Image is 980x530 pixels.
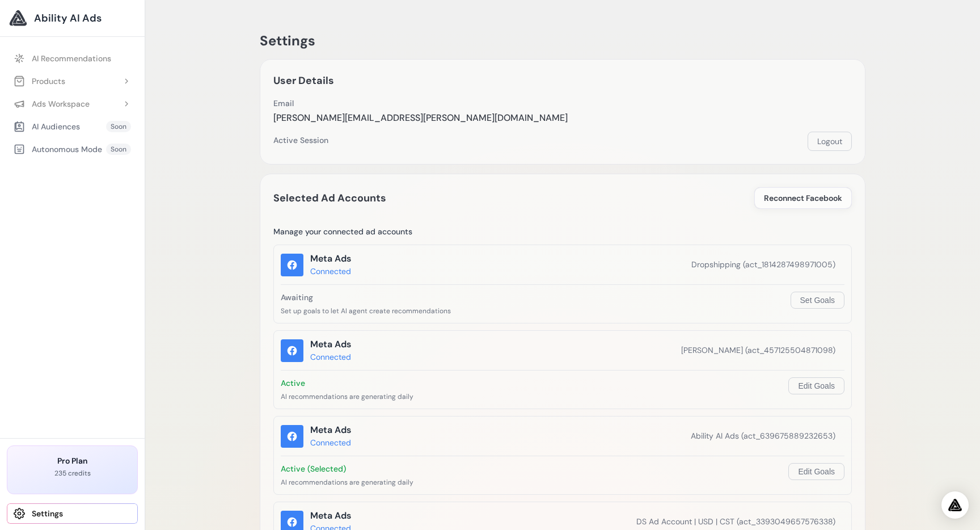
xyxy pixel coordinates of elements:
button: Reconnect Facebook [754,187,852,209]
button: Products [7,71,138,91]
a: AI Recommendations [7,48,138,69]
span: Reconnect Facebook [764,192,842,204]
p: 235 credits [16,469,128,478]
button: Logout [808,132,852,151]
h2: Selected Ad Accounts [273,190,386,206]
span: Ability AI Ads [34,10,102,26]
div: Active Session [273,134,328,146]
a: Settings [7,503,138,524]
div: Email [273,98,568,109]
div: [PERSON_NAME][EMAIL_ADDRESS][PERSON_NAME][DOMAIN_NAME] [273,111,568,125]
h1: Settings [260,32,865,50]
div: Autonomous Mode [14,144,102,155]
span: Soon [106,144,131,155]
div: AI Audiences [14,121,80,132]
a: Ability AI Ads [9,9,136,27]
div: Ads Workspace [14,98,90,110]
h2: User Details [273,73,334,89]
h3: Pro Plan [16,455,128,466]
span: Soon [106,121,131,132]
div: Open Intercom Messenger [941,491,969,519]
button: Ads Workspace [7,94,138,114]
div: Products [14,75,65,87]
